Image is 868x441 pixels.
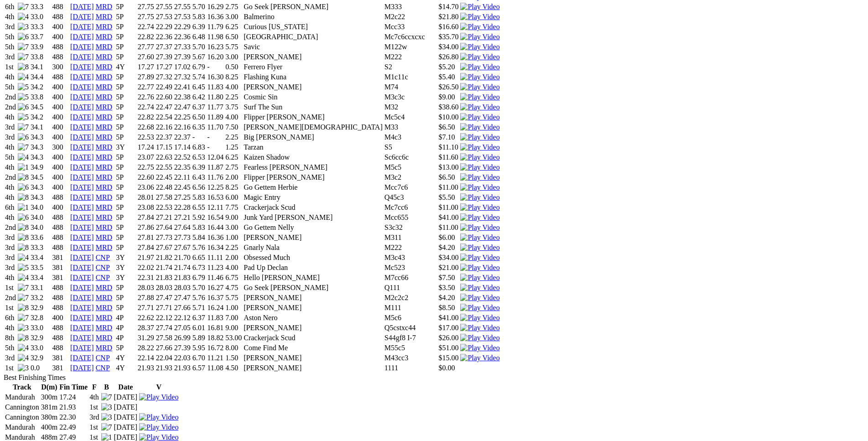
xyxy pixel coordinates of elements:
[460,193,499,202] img: Play Video
[137,32,155,42] td: 22.82
[137,22,155,31] td: 22.74
[225,12,242,21] td: 3.00
[207,42,224,52] td: 16.23
[137,42,155,52] td: 27.77
[52,52,69,62] td: 488
[139,413,178,421] img: Play Video
[96,294,112,301] a: MRD
[96,203,112,211] a: MRD
[192,42,206,52] td: 5.70
[5,62,16,72] td: 1st
[70,43,94,51] a: [DATE]
[70,163,94,171] a: [DATE]
[18,203,29,212] img: 1
[18,83,29,91] img: 5
[139,393,178,401] a: View replay
[70,203,94,211] a: [DATE]
[115,62,136,72] td: 4Y
[18,324,29,332] img: 3
[207,22,224,31] td: 11.79
[192,73,206,82] td: 5.74
[460,264,499,272] img: Play Video
[156,12,173,21] td: 27.53
[438,62,459,72] td: $5.20
[460,314,499,322] a: View replay
[30,42,51,52] td: 33.9
[70,324,94,332] a: [DATE]
[96,274,110,281] a: CNP
[460,163,499,171] img: Play Video
[460,254,499,261] a: View replay
[52,12,69,21] td: 488
[30,52,51,62] td: 33.8
[207,12,224,21] td: 16.36
[460,314,499,322] img: Play Video
[384,2,426,11] td: M333
[18,183,29,192] img: 6
[30,32,51,42] td: 33.7
[96,133,112,141] a: MRD
[384,22,426,31] td: Mcc33
[460,223,499,232] img: Play Video
[18,364,29,372] img: 3
[460,63,499,71] img: Play Video
[70,133,94,141] a: [DATE]
[70,334,94,342] a: [DATE]
[225,52,242,62] td: 3.00
[438,73,459,82] td: $5.40
[70,254,94,261] a: [DATE]
[70,264,94,271] a: [DATE]
[243,62,383,72] td: Ferrero Flyer
[70,213,94,221] a: [DATE]
[460,183,499,192] img: Play Video
[460,264,499,271] a: View replay
[460,53,499,61] img: Play Video
[460,203,499,212] img: Play Video
[460,33,499,41] img: Play Video
[384,73,426,82] td: M1c11c
[96,284,112,291] a: MRD
[70,143,94,151] a: [DATE]
[243,12,383,21] td: Balmerino
[96,43,112,51] a: MRD
[115,12,136,21] td: 5P
[460,354,499,362] img: Play Video
[174,2,191,11] td: 27.55
[192,32,206,42] td: 6.48
[192,2,206,11] td: 5.70
[96,53,112,61] a: MRD
[18,13,29,21] img: 4
[460,13,499,21] a: View replay
[192,62,206,72] td: 6.79
[18,304,29,312] img: 8
[460,143,499,151] a: View replay
[460,223,499,231] a: View replay
[101,413,112,421] img: 3
[70,344,94,352] a: [DATE]
[96,344,112,352] a: MRD
[460,143,499,151] img: Play Video
[18,93,29,101] img: 5
[207,32,224,42] td: 11.98
[96,73,112,81] a: MRD
[18,314,29,322] img: 7
[137,52,155,62] td: 27.60
[18,73,29,81] img: 4
[225,42,242,52] td: 5.75
[96,223,112,231] a: MRD
[18,123,29,131] img: 7
[70,63,94,71] a: [DATE]
[18,284,29,292] img: 7
[70,83,94,91] a: [DATE]
[460,63,499,71] a: View replay
[156,42,173,52] td: 27.37
[70,153,94,161] a: [DATE]
[207,62,224,72] td: -
[96,324,112,332] a: MRD
[96,314,112,322] a: MRD
[460,324,499,332] a: View replay
[101,423,112,431] img: 7
[115,52,136,62] td: 5P
[438,22,459,31] td: $16.60
[460,43,499,51] img: Play Video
